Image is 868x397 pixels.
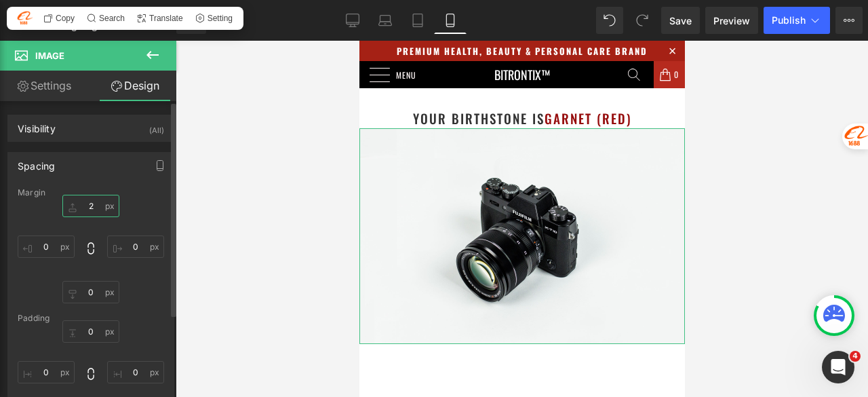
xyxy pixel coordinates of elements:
[713,14,750,28] span: Preview
[149,115,164,138] div: (All)
[62,320,119,343] input: 0
[434,7,467,34] a: Mobile
[401,7,434,34] a: Tablet
[62,195,119,217] input: 0
[629,7,656,34] button: Redo
[822,351,854,383] iframe: Intercom live chat
[18,188,164,197] div: Margin
[336,7,369,34] a: Desktop
[18,361,75,383] input: 0
[772,15,806,26] span: Publish
[107,361,164,383] input: 0
[764,7,830,34] button: Publish
[835,7,863,34] button: More
[669,14,692,28] span: Save
[185,68,273,87] span: Garnet (Red)
[369,7,401,34] a: Laptop
[18,115,56,134] div: Visibility
[18,314,164,323] div: Padding
[18,153,55,172] div: Spacing
[91,71,179,101] a: Design
[596,7,623,34] button: Undo
[62,281,119,303] input: 0
[35,50,64,61] span: Image
[107,235,164,258] input: 0
[850,351,861,362] span: 4
[18,235,75,258] input: 0
[705,7,758,34] a: Preview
